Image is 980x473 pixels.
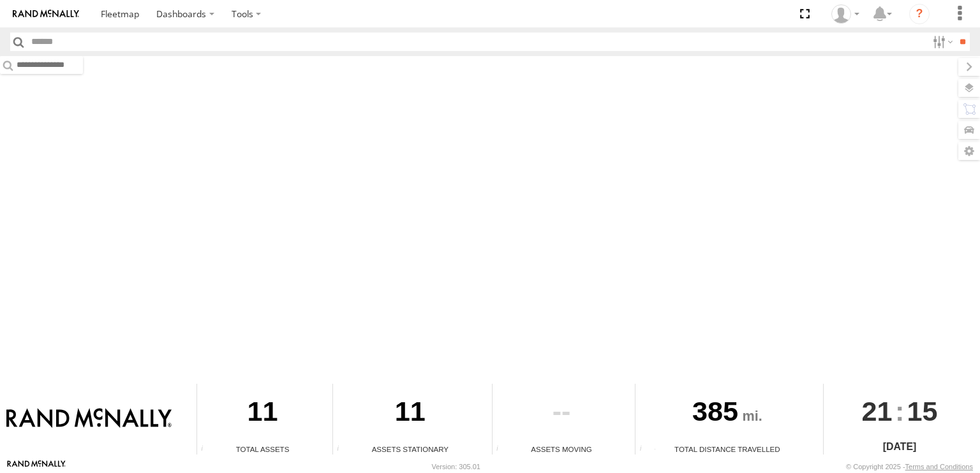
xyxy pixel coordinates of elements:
[824,384,975,439] div: :
[6,408,172,430] img: Rand McNally
[333,384,487,444] div: 11
[197,444,328,455] div: Total Assets
[846,463,973,470] div: © Copyright 2025 -
[862,384,893,439] span: 21
[197,384,328,444] div: 11
[824,439,975,455] div: [DATE]
[827,4,864,24] div: Valeo Dash
[635,444,819,455] div: Total Distance Travelled
[13,10,79,18] img: rand-logo.svg
[635,384,819,444] div: 385
[909,4,930,24] i: ?
[333,444,487,455] div: Assets Stationary
[432,463,480,470] div: Version: 305.01
[493,445,512,455] div: Total number of assets current in transit.
[928,33,955,51] label: Search Filter Options
[905,463,973,470] a: Terms and Conditions
[333,445,352,455] div: Total number of assets current stationary.
[493,444,631,455] div: Assets Moving
[635,445,655,455] div: Total distance travelled by all assets within specified date range and applied filters
[197,445,216,455] div: Total number of Enabled Assets
[958,142,980,160] label: Map Settings
[7,460,66,473] a: Visit our Website
[907,384,938,439] span: 15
